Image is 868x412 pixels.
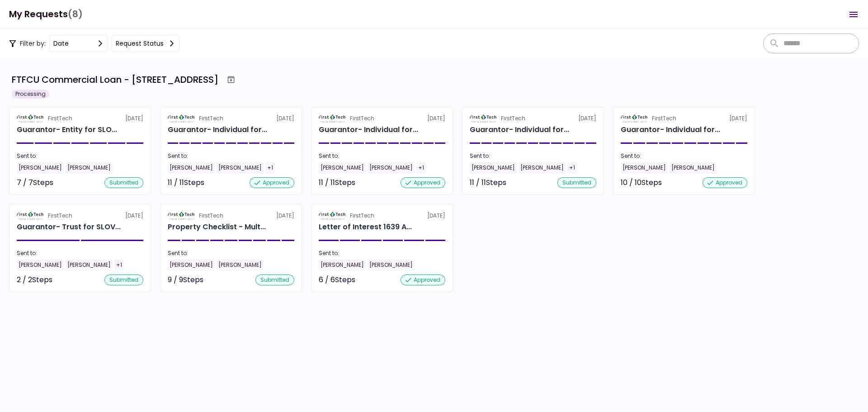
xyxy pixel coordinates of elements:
div: [PERSON_NAME] [168,162,215,174]
div: [DATE] [17,114,143,123]
div: submitted [104,275,143,285]
button: Archive workflow [223,71,239,88]
div: [PERSON_NAME] [621,162,668,174]
div: [DATE] [470,114,596,123]
div: +1 [567,162,577,174]
div: [PERSON_NAME] [368,162,415,174]
div: Guarantor- Trust for SLOV AND SLOV, LLC S & B Buckley Family Trust dated July 7, 1999 [17,222,121,232]
div: submitted [104,177,143,188]
div: Sent to: [17,152,143,160]
div: FirstTech [350,114,374,123]
div: [DATE] [319,114,445,123]
div: 10 / 10 Steps [621,177,662,188]
div: FirstTech [199,212,223,220]
div: Sent to: [470,152,596,160]
div: 11 / 11 Steps [470,177,506,188]
button: Open menu [843,4,864,25]
div: Guarantor- Entity for SLOV AND SLOV, LLC Neighborhood Drummer, LLC [17,124,117,135]
div: [PERSON_NAME] [319,162,366,174]
div: submitted [557,177,596,188]
div: 11 / 11 Steps [168,177,204,188]
div: FirstTech [48,114,72,123]
img: Partner logo [319,114,346,123]
div: [DATE] [319,212,445,220]
div: 7 / 7 Steps [17,177,53,188]
img: Partner logo [470,114,497,123]
div: +1 [114,259,124,271]
div: [DATE] [621,114,747,123]
div: Guarantor- Individual for SLOV AND SLOV, LLC Joe Miketo [168,124,267,135]
img: Partner logo [168,212,195,220]
div: Guarantor- Individual for SLOV AND SLOV, LLC Jim Miketo [621,124,720,135]
div: FirstTech [199,114,223,123]
img: Partner logo [17,212,44,220]
div: 6 / 6 Steps [319,275,355,285]
div: [PERSON_NAME] [470,162,517,174]
img: Partner logo [319,212,346,220]
div: approved [401,177,445,188]
div: [PERSON_NAME] [670,162,717,174]
div: [PERSON_NAME] [17,259,64,271]
div: Processing [12,90,49,99]
div: Filter by: [9,35,179,52]
div: Sent to: [621,152,747,160]
div: 9 / 9 Steps [168,275,203,285]
div: [DATE] [17,212,143,220]
div: [DATE] [168,212,294,220]
div: [PERSON_NAME] [519,162,566,174]
div: 2 / 2 Steps [17,275,52,285]
div: Sent to: [17,249,143,257]
div: Sent to: [319,249,445,257]
span: (8) [68,5,83,24]
div: [PERSON_NAME] [217,162,264,174]
div: date [53,38,69,48]
div: +1 [265,162,275,174]
button: Request status [112,35,179,52]
div: Sent to: [319,152,445,160]
div: FirstTech [501,114,525,123]
div: [PERSON_NAME] [217,259,264,271]
div: Guarantor- Individual for SLOV AND SLOV, LLC Shawn Buckley [319,124,418,135]
div: Property Checklist - Multi-Family for SLOV AND SLOV, LLC 1639 Alameda Ave [168,222,266,232]
div: Sent to: [168,152,294,160]
div: submitted [255,275,294,285]
div: [PERSON_NAME] [66,162,113,174]
div: [PERSON_NAME] [319,259,366,271]
div: [PERSON_NAME] [168,259,215,271]
button: date [49,35,108,52]
div: [PERSON_NAME] [368,259,415,271]
div: approved [703,177,747,188]
div: FirstTech [652,114,676,123]
div: approved [401,275,445,285]
div: FTFCU Commercial Loan - [STREET_ADDRESS] [12,73,218,86]
div: Guarantor- Individual for SLOV AND SLOV, LLC John Curran [470,124,569,135]
div: [PERSON_NAME] [17,162,64,174]
div: [PERSON_NAME] [66,259,113,271]
div: Letter of Interest 1639 Alameda Ave Lakewood OH [319,222,412,232]
div: Sent to: [168,249,294,257]
div: [DATE] [168,114,294,123]
div: approved [250,177,294,188]
div: FirstTech [350,212,374,220]
h1: My Requests [9,5,83,24]
div: 11 / 11 Steps [319,177,355,188]
div: +1 [416,162,426,174]
div: FirstTech [48,212,72,220]
img: Partner logo [621,114,648,123]
img: Partner logo [17,114,44,123]
img: Partner logo [168,114,195,123]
